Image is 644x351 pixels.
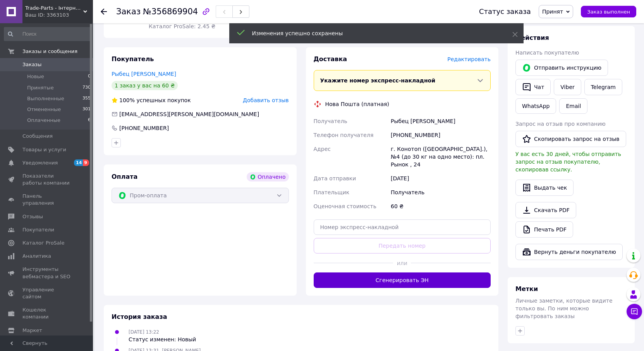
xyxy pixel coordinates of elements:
[25,12,93,19] div: Ваш ID: 3363103
[119,111,259,117] span: [EMAIL_ADDRESS][PERSON_NAME][DOMAIN_NAME]
[112,173,137,180] span: Оплата
[314,55,347,63] span: Доставка
[27,84,54,91] span: Принятые
[515,60,608,76] button: Отправить инструкцию
[515,79,551,95] button: Чат
[515,244,623,260] button: Вернуть деньги покупателю
[515,221,573,238] a: Печать PDF
[515,202,576,218] a: Скачать PDF
[314,146,331,152] span: Адрес
[129,336,196,343] div: Статус изменен: Новый
[22,253,51,260] span: Аналитика
[247,172,289,181] div: Оплачено
[22,159,58,166] span: Уведомления
[112,81,178,90] div: 1 заказ у вас на 60 ₴
[22,193,72,207] span: Панель управления
[27,73,44,80] span: Новые
[559,98,587,114] button: Email
[314,189,350,195] span: Плательщик
[27,95,64,102] span: Выполненные
[515,121,606,127] span: Запрос на отзыв про компанию
[112,55,154,63] span: Покупатель
[101,8,107,15] div: Вернуться назад
[112,96,191,104] div: успешных покупок
[447,56,491,62] span: Редактировать
[393,259,411,267] span: или
[389,171,492,185] div: [DATE]
[515,131,626,147] button: Скопировать запрос на отзыв
[129,329,159,335] span: [DATE] 13:22
[587,9,630,15] span: Заказ выполнен
[515,34,549,41] span: Действия
[320,77,436,84] span: Укажите номер экспресс-накладной
[314,132,374,138] span: Телефон получателя
[22,213,43,220] span: Отзывы
[22,327,42,334] span: Маркет
[22,240,64,247] span: Каталог ProSale
[22,146,66,153] span: Товары и услуги
[119,97,135,103] span: 100%
[389,185,492,199] div: Получатель
[243,97,289,103] span: Добавить отзыв
[515,180,574,196] button: Выдать чек
[22,48,77,55] span: Заказы и сообщения
[314,203,377,209] span: Оценочная стоимость
[323,100,391,108] div: Нова Пошта (платная)
[27,117,60,124] span: Оплаченные
[118,124,170,132] div: [PHONE_NUMBER]
[116,7,141,16] span: Заказ
[22,226,54,233] span: Покупатели
[554,79,581,95] a: Viber
[515,298,613,319] span: Личные заметки, которые видите только вы. По ним можно фильтровать заказы
[389,142,492,171] div: г. Конотоп ([GEOGRAPHIC_DATA].), №4 (до 30 кг на одно место): пл. Рынок , 24
[581,6,636,17] button: Заказ выполнен
[479,8,531,15] div: Статус заказа
[515,151,621,173] span: У вас есть 30 дней, чтобы отправить запрос на отзыв покупателю, скопировав ссылку.
[314,175,356,181] span: Дата отправки
[74,159,83,166] span: 14
[542,9,563,15] span: Принят
[22,306,72,320] span: Кошелек компании
[314,118,347,124] span: Получатель
[83,159,89,166] span: 9
[149,23,215,29] span: Каталог ProSale: 2.45 ₴
[88,73,91,80] span: 0
[515,285,538,293] span: Метки
[82,84,91,91] span: 730
[143,7,198,16] span: №356869904
[27,106,61,113] span: Отмененные
[584,79,622,95] a: Telegram
[389,128,492,142] div: [PHONE_NUMBER]
[82,95,91,102] span: 355
[22,61,41,68] span: Заказы
[389,199,492,213] div: 60 ₴
[22,286,72,300] span: Управление сайтом
[22,173,72,187] span: Показатели работы компании
[22,266,72,280] span: Инструменты вебмастера и SEO
[389,114,492,128] div: Рыбец [PERSON_NAME]
[112,313,167,320] span: История заказа
[252,29,493,37] div: Изменения успешно сохранены
[314,272,491,288] button: Сгенерировать ЭН
[515,50,579,56] span: Написать покупателю
[314,219,491,235] input: Номер экспресс-накладной
[627,304,642,319] button: Чат с покупателем
[22,133,53,140] span: Сообщения
[88,117,91,124] span: 6
[112,71,176,77] a: Рыбец [PERSON_NAME]
[25,5,83,12] span: Trade-Parts - Інтернет магазин автозапчастин
[82,106,91,113] span: 301
[4,27,91,41] input: Поиск
[515,98,556,114] a: WhatsApp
